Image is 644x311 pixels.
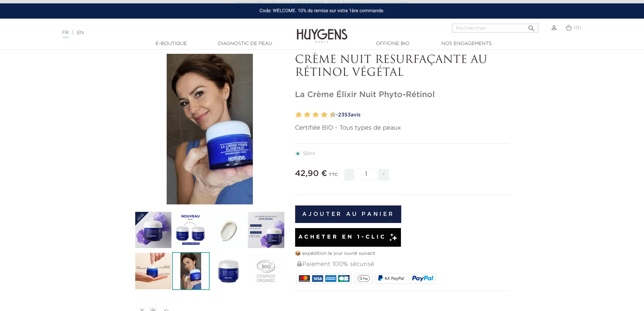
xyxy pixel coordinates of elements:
[359,40,427,47] a: Officine Bio
[356,168,376,180] input: Quantité
[295,124,510,133] p: Certifiée BIO - Tous types de peaux
[62,30,69,38] a: FR
[295,205,402,223] button: Ajouter au panier
[338,112,351,117] span: 2353
[433,40,500,47] a: Nos engagements
[294,110,296,120] label: 1
[299,275,310,282] img: MASTERCARD
[135,211,172,249] img: La Crème Élixir Nuit Phyto-Rétinol
[384,276,404,281] span: 4X PayPal
[295,170,327,178] span: 42,90 €
[325,275,336,282] img: AMEX
[525,22,538,31] button: 
[295,90,510,100] h1: La Crème Élixir Nuit Phyto-Rétinol
[296,257,510,272] div: Paiement 100% sécurisé
[527,22,535,30] i: 
[314,110,319,120] label: 6
[334,110,510,120] a: -2353avis
[303,110,305,120] label: 3
[295,54,510,80] p: CRÈME NUIT RESURFAÇANTE AU RÉTINOL VÉGÉTAL
[344,169,354,181] span: -
[331,110,336,120] label: 10
[295,151,323,156] label: 50ml
[305,110,310,120] label: 4
[77,30,84,35] a: EN
[574,25,581,30] span: (0)
[311,110,313,120] label: 5
[338,275,349,282] img: CB_NATIONALE
[312,275,323,282] img: VISA
[329,168,338,186] div: TTC
[59,29,263,37] div: |
[319,110,322,120] label: 7
[297,110,302,120] label: 2
[452,24,538,32] input: Rechercher
[297,18,348,44] img: Huygens
[295,250,510,257] p: 📦 expédition le jour ouvré suivant
[138,40,205,47] a: E-Boutique
[357,275,370,282] img: google_pay
[328,110,331,120] label: 9
[323,110,328,120] label: 8
[378,169,389,181] span: +
[211,40,279,47] a: Diagnostic de peau
[297,261,302,266] img: Paiement 100% sécurisé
